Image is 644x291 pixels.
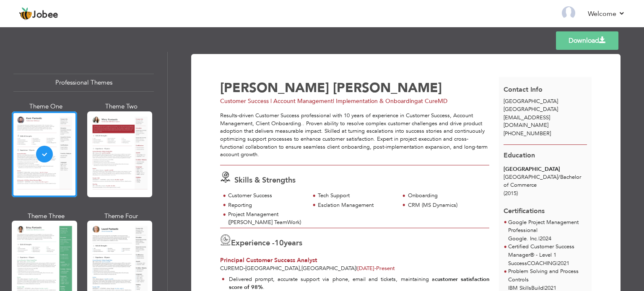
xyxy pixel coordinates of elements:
div: Tech Support [318,192,395,200]
span: [GEOGRAPHIC_DATA] [504,106,558,113]
div: Esclation Management [318,201,395,209]
span: Education [504,151,535,160]
span: Skills & Strengths [234,175,296,185]
span: Contact Info [504,85,543,94]
div: Professional Themes [13,74,154,92]
img: jobee.io [19,7,32,21]
strong: customer satisfaction score of 98% [229,276,490,291]
span: [GEOGRAPHIC_DATA] Bachelor of Commerce [504,173,581,189]
div: Reporting [228,201,305,209]
div: Theme Four [89,212,154,221]
div: Theme Two [89,102,154,111]
span: Certifications [504,200,545,216]
span: [GEOGRAPHIC_DATA] [504,98,558,105]
span: [PERSON_NAME] [220,79,329,97]
span: CureMD [220,265,244,272]
span: [PHONE_NUMBER] [504,130,551,137]
span: [PERSON_NAME] [333,79,442,97]
span: / [558,173,560,181]
span: Customer Success | Account Management| Implementation & Onboarding [220,97,418,105]
span: (2015) [504,190,518,197]
a: Download [556,31,618,50]
span: Jobee [32,10,58,20]
div: Results-driven Customer Success professional with 10 years of experience in Customer Success, Acc... [220,112,489,158]
span: | [538,235,540,242]
span: 10 [275,238,284,248]
div: Customer Success [228,192,305,200]
span: - [374,265,376,272]
span: at CureMD [418,97,447,105]
span: Certified Customer Success Manager® - Level 1 [508,243,574,259]
span: - [244,265,245,272]
div: Theme Three [13,212,79,221]
span: Present [357,265,395,272]
span: [GEOGRAPHIC_DATA] [301,265,356,272]
p: SuccessCOACHING 2021 [508,260,587,268]
span: | [356,265,357,272]
img: Profile Img [562,6,575,20]
span: | [556,260,558,267]
span: [EMAIL_ADDRESS][DOMAIN_NAME] [504,114,550,129]
span: Problem Solving and Process Controls [508,268,579,283]
div: [GEOGRAPHIC_DATA] [504,165,587,173]
div: Onboarding [408,192,485,200]
div: Project Management ([PERSON_NAME] TeamWork) [228,211,305,226]
div: Theme One [13,102,79,111]
a: Welcome [588,9,625,19]
a: Jobee [19,7,58,21]
span: Google Project Management Professional [508,219,579,234]
span: [DATE] [357,265,376,272]
label: years [275,238,302,249]
span: , [300,265,301,272]
span: Principal Customer Success Analyst [220,256,317,264]
div: CRM (MS Dynamics) [408,201,485,209]
span: [GEOGRAPHIC_DATA] [245,265,300,272]
li: Delivered prompt, accurate support via phone, email and tickets, maintaining a . [222,276,489,291]
p: Google. Inc. 2024 [508,235,587,243]
span: Experience - [231,238,275,248]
